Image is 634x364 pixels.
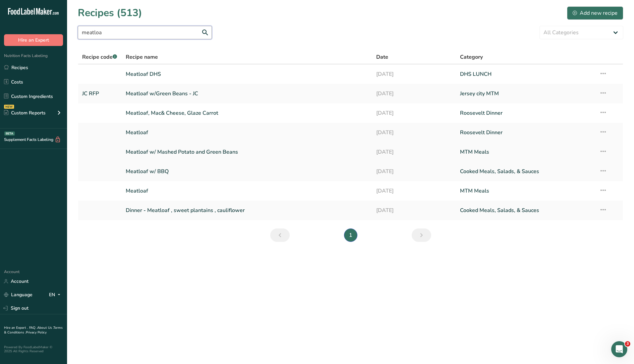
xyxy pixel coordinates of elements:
a: Jersey city MTM [460,87,591,101]
a: MTM Meals [460,184,591,198]
a: Terms & Conditions . [4,325,63,335]
a: Next page [412,228,431,242]
span: 3 [625,341,630,347]
a: MTM Meals [460,145,591,159]
div: Powered By FoodLabelMaker © 2025 All Rights Reserved [4,345,63,353]
a: Meatloaf w/Green Beans - JC [126,87,368,101]
a: [DATE] [376,67,452,81]
div: Custom Reports [4,109,46,116]
div: BETA [4,132,15,136]
div: NEW [4,105,14,109]
a: Dinner - Meatloaf , sweet plantains , cauliflower [126,203,368,217]
a: Meatloaf [126,184,368,198]
a: [DATE] [376,145,452,159]
a: [DATE] [376,125,452,140]
button: Add new recipe [567,6,623,20]
span: Category [460,53,483,61]
a: [DATE] [376,203,452,217]
iframe: Intercom live chat [611,341,627,357]
a: [DATE] [376,87,452,101]
span: Date [376,53,388,61]
a: About Us . [37,325,53,330]
a: Roosevelt Dinner [460,106,591,120]
a: JC RFP [82,87,118,101]
a: Previous page [270,228,290,242]
a: Hire an Expert . [4,325,28,330]
a: [DATE] [376,106,452,120]
a: Cooked Meals, Salads, & Sauces [460,203,591,217]
button: Hire an Expert [4,34,63,46]
a: Meatloaf w/ Mashed Potato and Green Beans [126,145,368,159]
a: Meatloaf DHS [126,67,368,81]
input: Search for recipe [78,26,212,39]
a: [DATE] [376,184,452,198]
a: DHS LUNCH [460,67,591,81]
h1: Recipes (513) [78,5,142,20]
a: FAQ . [29,325,37,330]
a: Cooked Meals, Salads, & Sauces [460,164,591,178]
a: Roosevelt Dinner [460,125,591,140]
a: Meatloaf [126,125,368,140]
span: Recipe code [82,53,117,61]
a: Meatloaf, Mac& Cheese, Glaze Carrot [126,106,368,120]
a: Privacy Policy [26,330,47,335]
div: EN [49,291,63,299]
a: Language [4,289,33,301]
a: [DATE] [376,164,452,178]
span: Recipe name [126,53,158,61]
div: Add new recipe [573,9,618,17]
a: Meatloaf w/ BBQ [126,164,368,178]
